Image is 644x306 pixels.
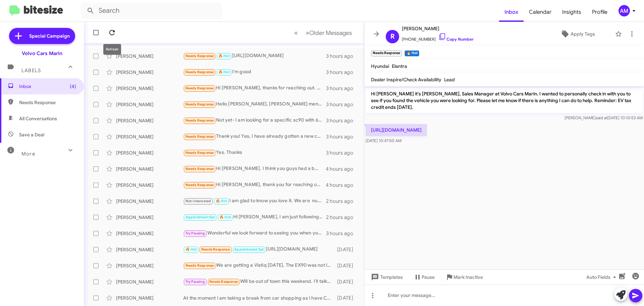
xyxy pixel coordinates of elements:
[116,85,183,92] div: [PERSON_NAME]
[218,70,230,74] span: 🔥 Hot
[116,101,183,108] div: [PERSON_NAME]
[70,83,76,90] span: (4)
[209,279,238,284] span: Needs Response
[183,149,326,157] div: Yes. Thanks
[201,247,230,252] span: Needs Response
[587,2,613,22] a: Profile
[216,199,227,203] span: 🔥 Hot
[543,28,612,40] button: Apply Tags
[183,213,326,221] div: Hi [PERSON_NAME], I am just following up. I see that [PERSON_NAME] reached out to you
[183,68,326,76] div: I'm good
[218,54,230,58] span: 🔥 Hot
[219,215,231,219] span: 🔥 Hot
[392,63,407,69] span: Elantra
[116,198,183,205] div: [PERSON_NAME]
[402,33,474,43] span: [PHONE_NUMBER]
[326,182,359,188] div: 4 hours ago
[183,84,326,92] div: Hi [PERSON_NAME], thanks for reaching out. We ended up with an xc40 recharge from Volvo in [GEOGR...
[326,53,359,59] div: 3 hours ago
[326,149,359,156] div: 3 hours ago
[619,5,630,16] div: AM
[103,44,121,55] div: Refresh
[183,246,334,253] div: [URL][DOMAIN_NAME]
[185,183,214,187] span: Needs Response
[116,262,183,269] div: [PERSON_NAME]
[499,2,524,22] a: Inbox
[290,26,356,40] nav: Page navigation example
[9,28,75,44] a: Special Campaign
[183,117,326,124] div: Not yet- I am looking for a specific xc90 with 6 seater captains chairs and light interior.
[185,263,214,268] span: Needs Response
[402,25,474,33] span: [PERSON_NAME]
[19,131,44,138] span: Save a Deal
[185,279,205,284] span: Try Pausing
[326,69,359,76] div: 3 hours ago
[370,271,403,283] span: Templates
[183,100,326,108] div: Hello [PERSON_NAME], [PERSON_NAME] mentioned that I should be expecting a message from you. We fo...
[183,197,326,205] div: I am glad to know you love it. We are not affiliated with the Volvo San Francisco store but your ...
[557,2,587,22] a: Insights
[116,246,183,253] div: [PERSON_NAME]
[116,278,183,285] div: [PERSON_NAME]
[21,68,41,74] span: Labels
[183,165,326,173] div: Hi [PERSON_NAME]. I think you guys had a bmw x5 50e but doesn't seem like you have it anymore. I ...
[19,99,76,106] span: Needs Response
[183,52,326,60] div: [URL][DOMAIN_NAME]
[334,278,359,285] div: [DATE]
[185,167,214,171] span: Needs Response
[302,26,356,40] button: Next
[408,271,440,283] button: Pause
[185,134,214,139] span: Needs Response
[371,77,441,83] span: Dealer Inspire/Check Availability
[116,133,183,140] div: [PERSON_NAME]
[438,37,474,42] a: Copy Number
[586,271,619,283] span: Auto Fields
[183,262,334,269] div: We are getting a Vistiq [DATE]. The EX90 was not lease competitive for the same MSRP value vehicle.
[405,50,419,56] small: 🔥 Hot
[183,181,326,189] div: Hi [PERSON_NAME], thank you for reaching out. I have decided on the car and finalised on it.
[453,271,483,283] span: Mark Inactive
[185,118,214,123] span: Needs Response
[234,247,264,252] span: Appointment Set
[366,88,643,113] p: Hi [PERSON_NAME] it's [PERSON_NAME], Sales Manager at Volvo Cars Marin. I wanted to personally ch...
[613,5,637,16] button: AM
[183,278,334,286] div: Will be out of town this weekend. I'll talk to [PERSON_NAME] about what she wants to do next.
[185,231,205,235] span: Try Pausing
[290,26,302,40] button: Previous
[116,295,183,301] div: [PERSON_NAME]
[334,246,359,253] div: [DATE]
[371,63,389,69] span: Hyundai
[326,117,359,124] div: 3 hours ago
[294,29,298,37] span: «
[183,295,334,301] div: At the moment I am taking a break from car shopping as I have Covid. Thank you for checking in
[366,124,427,136] p: [URL][DOMAIN_NAME]
[185,70,214,74] span: Needs Response
[183,133,326,140] div: Thank you! Yes, I have already gotten a new car. [PERSON_NAME]
[183,229,326,237] div: Wonderful we look forward to seeing you when you get back.
[116,230,183,237] div: [PERSON_NAME]
[29,33,70,39] span: Special Campaign
[581,271,624,283] button: Auto Fields
[326,230,359,237] div: 3 hours ago
[440,271,488,283] button: Mark Inactive
[326,214,359,221] div: 2 hours ago
[371,50,402,56] small: Needs Response
[185,215,215,219] span: Appointment Set
[116,166,183,172] div: [PERSON_NAME]
[326,198,359,205] div: 2 hours ago
[524,2,557,22] a: Calendar
[185,150,214,155] span: Needs Response
[596,115,607,120] span: said at
[565,115,643,120] span: [PERSON_NAME] [DATE] 10:10:53 AM
[19,115,57,122] span: All Conversations
[116,53,183,59] div: [PERSON_NAME]
[444,77,455,83] span: Lead
[326,133,359,140] div: 3 hours ago
[326,85,359,92] div: 3 hours ago
[116,117,183,124] div: [PERSON_NAME]
[309,29,352,37] span: Older Messages
[185,199,211,203] span: Not-Interested
[390,31,395,42] span: R
[306,29,309,37] span: »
